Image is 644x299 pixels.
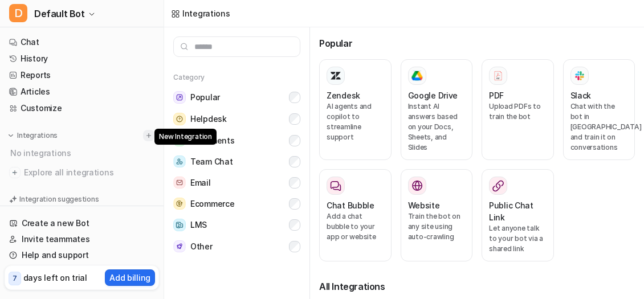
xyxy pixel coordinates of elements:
[411,71,423,81] img: Google Drive
[5,67,159,83] a: Reports
[570,101,628,153] p: Chat with the bot in [GEOGRAPHIC_DATA] and train it on conversations
[5,84,159,100] a: Articles
[24,163,154,182] span: Explore all integrations
[5,247,159,263] a: Help and support
[408,101,466,153] p: Instant AI answers based on your Docs, Sheets, and Slides
[173,236,300,257] button: OtherOther
[401,169,473,261] button: WebsiteWebsiteTrain the bot on any site using auto-crawling
[5,130,61,141] button: Integrations
[408,199,440,211] h3: Website
[489,101,547,122] p: Upload PDFs to train the bot
[5,51,159,67] a: History
[319,169,392,261] button: Chat BubbleAdd a chat bubble to your app or website
[9,167,21,178] img: explore all integrations
[489,223,547,254] p: Let anyone talk to your bot via a shared link
[190,198,234,210] span: Ecommerce
[190,177,211,189] span: Email
[190,219,207,231] span: LMS
[173,193,300,214] button: EcommerceEcommerce
[190,113,227,125] span: Helpdesk
[482,169,554,261] button: Public Chat LinkLet anyone talk to your bot via a shared link
[34,6,85,22] span: Default Bot
[563,59,635,160] button: SlackSlackChat with the bot in [GEOGRAPHIC_DATA] and train it on conversations
[190,92,220,103] span: Popular
[171,7,230,19] a: Integrations
[570,89,592,101] h3: Slack
[327,101,384,142] p: AI agents and copilot to streamline support
[173,87,300,108] button: PopularPopular
[411,180,423,191] img: Website
[173,214,300,236] button: LMSLMS
[492,70,504,81] img: PDF
[319,36,635,50] h3: Popular
[173,198,186,210] img: Ecommerce
[17,131,58,140] p: Integrations
[173,91,186,104] img: Popular
[5,231,159,247] a: Invite teammates
[5,100,159,116] a: Customize
[482,59,554,160] button: PDFPDFUpload PDFs to train the bot
[401,59,473,160] button: Google DriveGoogle DriveInstant AI answers based on your Docs, Sheets, and Slides
[408,89,458,101] h3: Google Drive
[319,280,635,293] h3: All Integrations
[319,59,392,160] button: ZendeskAI agents and copilot to streamline support
[173,151,300,172] button: Team ChatTeam Chat
[327,211,384,242] p: Add a chat bubble to your app or website
[7,132,15,140] img: expand menu
[173,108,300,130] button: HelpdeskHelpdesk
[23,272,87,284] p: days left on trial
[173,155,186,167] img: Team Chat
[145,132,153,140] img: menu_add.svg
[173,172,300,193] button: EmailEmail
[173,177,186,189] img: Email
[173,219,186,231] img: LMS
[105,269,155,286] button: Add billing
[173,73,300,82] h5: Category
[5,34,159,50] a: Chat
[489,89,504,101] h3: PDF
[13,273,17,284] p: 7
[173,113,186,125] img: Helpdesk
[173,130,300,151] button: DocumentsDocuments
[182,7,230,19] div: Integrations
[327,199,374,211] h3: Chat Bubble
[154,129,216,145] span: New Integration
[173,240,186,252] img: Other
[489,199,547,223] h3: Public Chat Link
[327,89,360,101] h3: Zendesk
[19,194,99,204] p: Integration suggestions
[190,156,233,167] span: Team Chat
[574,69,585,82] img: Slack
[408,211,466,242] p: Train the bot on any site using auto-crawling
[190,241,213,252] span: Other
[109,272,150,284] p: Add billing
[5,165,159,181] a: Explore all integrations
[9,4,27,22] span: D
[7,144,159,162] div: No integrations
[5,215,159,231] a: Create a new Bot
